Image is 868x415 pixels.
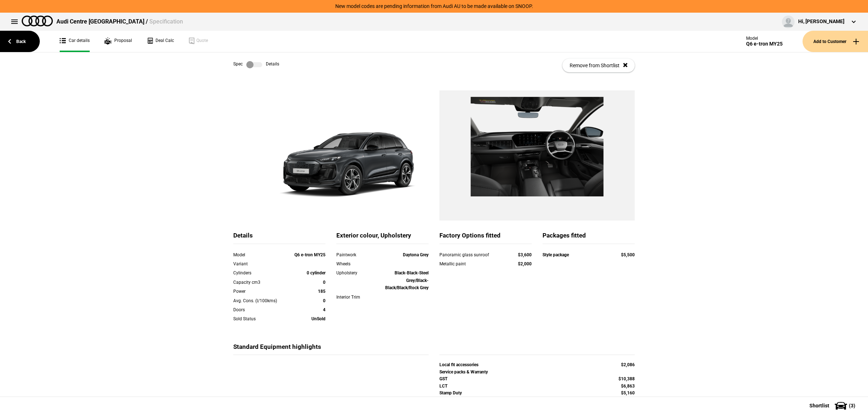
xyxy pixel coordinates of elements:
div: Packages fitted [542,231,635,244]
strong: $5,160 [621,390,635,395]
strong: UnSold [311,316,325,321]
strong: Q6 e-tron MY25 [294,252,325,257]
div: Standard Equipment highlights [233,343,429,355]
div: Cylinders [233,269,289,277]
div: Model [233,251,289,258]
strong: Daytona Grey [403,252,429,257]
div: Sold Status [233,315,289,322]
span: ( 3 ) [849,403,855,408]
div: Exterior colour, Upholstery [336,231,429,244]
strong: $6,863 [621,384,635,389]
strong: $3,600 [518,252,532,257]
button: Add to Customer [803,31,868,52]
strong: 185 [318,289,325,294]
div: Metallic paint [439,260,504,268]
div: Q6 e-tron MY25 [746,41,783,47]
div: Capacity cm3 [233,279,289,286]
strong: Service packs & Warranty [439,369,488,375]
button: Shortlist(3) [799,397,868,415]
div: Factory Options fitted [439,231,532,244]
a: Car details [60,31,90,52]
span: Specification [149,18,183,25]
div: Power [233,288,289,295]
div: Upholstery [336,269,373,277]
div: Audi Centre [GEOGRAPHIC_DATA] / [56,18,183,26]
strong: $10,388 [618,376,635,381]
span: Shortlist [809,403,829,408]
div: Variant [233,260,289,268]
img: audi.png [22,16,53,26]
strong: 4 [323,307,325,312]
div: Avg. Cons. (l/100kms) [233,297,289,304]
div: Details [233,231,325,244]
strong: Stamp Duty [439,390,462,395]
strong: $2,086 [621,362,635,367]
button: Remove from Shortlist [562,59,635,72]
strong: Style package [542,252,569,257]
div: Panoramic glass sunroof [439,251,504,258]
div: Model [746,36,783,41]
div: Interior Trim [336,294,373,301]
div: Wheels [336,260,373,268]
strong: LCT [439,384,447,389]
div: Doors [233,306,289,313]
a: Deal Calc [146,31,174,52]
div: Spec Details [233,61,279,68]
div: Hi, [PERSON_NAME] [798,18,844,25]
a: Proposal [104,31,132,52]
strong: 0 [323,280,325,285]
strong: Local fit accessories [439,362,478,367]
strong: Black-Black-Steel Grey/Black-Black/Black/Rock Grey [385,270,429,290]
strong: $5,500 [621,252,635,257]
strong: 0 cylinder [307,270,325,275]
div: Paintwork [336,251,373,258]
strong: GST [439,376,447,381]
strong: 0 [323,298,325,303]
strong: $2,000 [518,261,532,266]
